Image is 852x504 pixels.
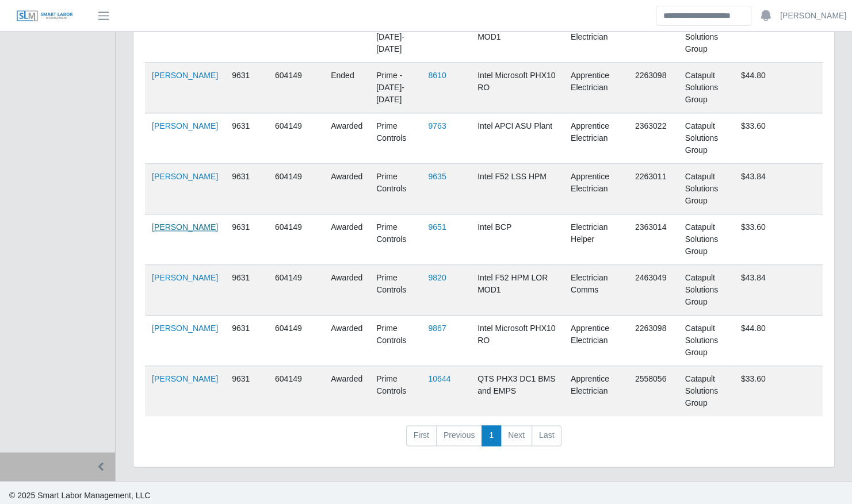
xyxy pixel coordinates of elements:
a: 9651 [428,222,446,232]
td: awarded [324,113,369,164]
td: $33.60 [734,214,823,265]
td: Intel APCI ASU Plant [471,113,564,164]
td: $43.84 [734,265,823,316]
td: 604149 [268,63,324,113]
td: Prime Controls [369,366,421,417]
td: 9631 [225,12,268,63]
td: 604149 [268,316,324,366]
td: Journeyman Electrician [564,12,628,63]
td: Catapult Solutions Group [678,366,734,417]
td: Catapult Solutions Group [678,316,734,366]
td: 9631 [225,164,268,214]
a: 9867 [428,324,446,333]
a: 1 [482,425,501,446]
td: 604149 [268,265,324,316]
td: 604149 [268,12,324,63]
td: awarded [324,214,369,265]
td: 2463049 [628,265,678,316]
td: 9631 [225,265,268,316]
td: Catapult Solutions Group [678,214,734,265]
td: Intel F52 HPM LOR MOD1 [471,265,564,316]
td: 2263098 [628,63,678,113]
td: Catapult Solutions Group [678,164,734,214]
td: Electrician Helper [564,214,628,265]
img: SLM Logo [16,10,74,22]
a: [PERSON_NAME] [152,324,218,333]
td: awarded [324,316,369,366]
td: Catapult Solutions Group [678,265,734,316]
td: 9631 [225,316,268,366]
td: Intel Microsoft PHX10 RO [471,316,564,366]
td: $33.60 [734,366,823,417]
td: ended [324,12,369,63]
a: [PERSON_NAME] [152,121,218,130]
a: 10644 [428,374,450,383]
td: Apprentice Electrician [564,113,628,164]
td: $43.84 [734,12,823,63]
td: 604149 [268,214,324,265]
td: ended [324,63,369,113]
td: 9631 [225,63,268,113]
td: awarded [324,265,369,316]
a: 9763 [428,121,446,130]
td: Catapult Solutions Group [678,113,734,164]
td: awarded [324,366,369,417]
td: 2363022 [628,113,678,164]
td: awarded [324,164,369,214]
a: 9820 [428,273,446,282]
td: $44.80 [734,63,823,113]
input: Search [656,6,751,26]
td: 2263098 [628,316,678,366]
td: Catapult Solutions Group [678,12,734,63]
td: Intel Microsoft PHX10 RO [471,63,564,113]
td: Apprentice Electrician [564,316,628,366]
a: 8610 [428,71,446,80]
span: © 2025 Smart Labor Management, LLC [9,491,150,500]
td: 604149 [268,164,324,214]
td: 604149 [268,113,324,164]
td: Prime Controls [369,214,421,265]
td: Prime - [DATE]-[DATE] [369,12,421,63]
td: Apprentice Electrician [564,366,628,417]
a: [PERSON_NAME] [152,273,218,282]
td: 604149 [268,366,324,417]
td: Prime Controls [369,164,421,214]
td: $44.80 [734,316,823,366]
td: Intel BCP [471,214,564,265]
td: Apprentice Electrician [564,63,628,113]
td: Intel F52 HPM LOR MOD1 [471,12,564,63]
td: $43.84 [734,164,823,214]
td: 2263011 [628,164,678,214]
td: $33.60 [734,113,823,164]
td: Catapult Solutions Group [678,63,734,113]
td: Prime Controls [369,113,421,164]
a: [PERSON_NAME] [780,10,846,22]
td: 2363014 [628,214,678,265]
td: 2558056 [628,366,678,417]
td: 2463049 [628,12,678,63]
td: Prime Controls [369,316,421,366]
td: Prime Controls [369,265,421,316]
a: [PERSON_NAME] [152,71,218,80]
td: Intel F52 LSS HPM [471,164,564,214]
td: Apprentice Electrician [564,164,628,214]
td: Electrician Comms [564,265,628,316]
a: 9635 [428,172,446,181]
a: [PERSON_NAME] [152,374,218,383]
a: [PERSON_NAME] [152,172,218,181]
nav: pagination [145,425,823,455]
td: QTS PHX3 DC1 BMS and EMPS [471,366,564,417]
td: 9631 [225,214,268,265]
a: [PERSON_NAME] [152,222,218,232]
td: Prime - [DATE]-[DATE] [369,63,421,113]
td: 9631 [225,113,268,164]
td: 9631 [225,366,268,417]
